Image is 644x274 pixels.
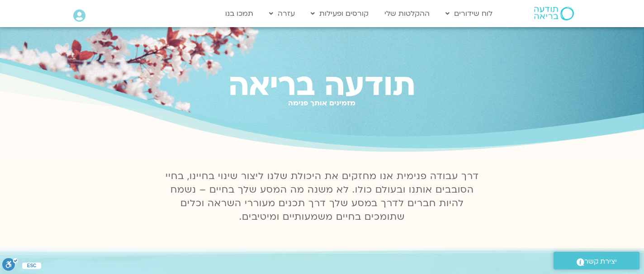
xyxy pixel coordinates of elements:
[380,5,434,22] a: ההקלטות שלי
[306,5,373,22] a: קורסים ופעילות
[554,252,639,269] a: יצירת קשר
[534,7,574,20] img: תודעה בריאה
[221,5,258,22] a: תמכו בנו
[160,170,484,224] p: דרך עבודה פנימית אנו מחזקים את היכולת שלנו ליצור שינוי בחיינו, בחיי הסובבים אותנו ובעולם כולו. לא...
[265,5,299,22] a: עזרה
[584,255,617,268] span: יצירת קשר
[441,5,497,22] a: לוח שידורים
